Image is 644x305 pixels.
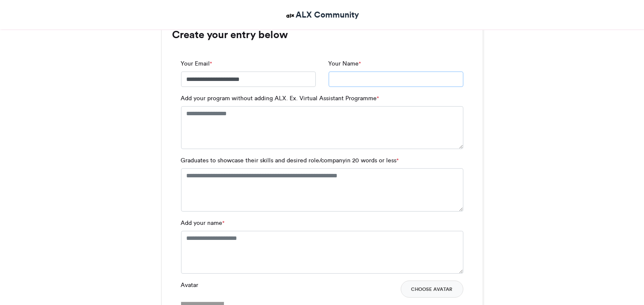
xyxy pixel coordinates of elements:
label: Avatar [181,281,199,290]
h3: Create your entry below [172,30,472,40]
label: Your Name [329,59,361,68]
label: Graduates to showcase their skills and desired role/companyin 20 words or less [181,156,399,165]
label: Add your name [181,218,225,227]
label: Your Email [181,59,212,68]
a: ALX Community [285,9,359,21]
img: ALX Community [285,10,296,21]
label: Add your program without adding ALX. Ex. Virtual Assistant Programme [181,94,379,103]
button: Choose Avatar [401,281,463,298]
